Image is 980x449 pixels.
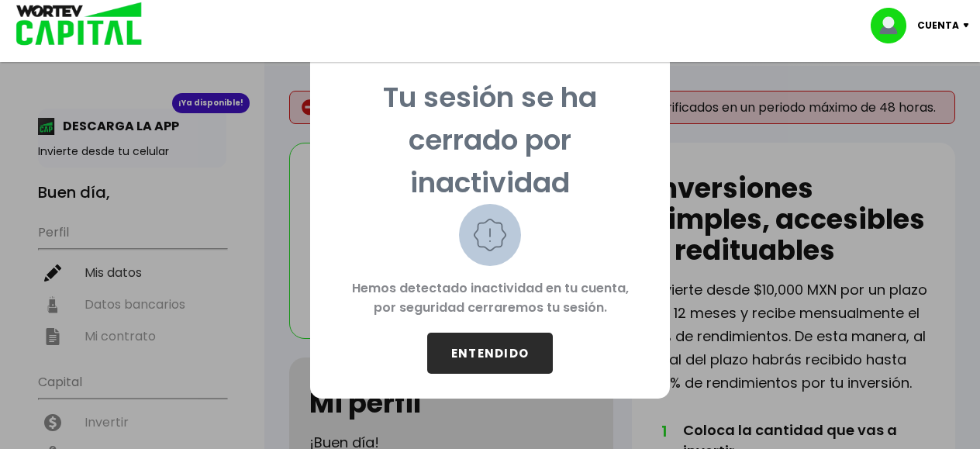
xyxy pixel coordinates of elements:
[871,8,917,43] img: profile-image
[427,333,553,374] button: ENTENDIDO
[335,76,645,204] p: Tu sesión se ha cerrado por inactividad
[917,14,959,37] p: Cuenta
[459,204,521,266] img: warning
[335,266,645,333] p: Hemos detectado inactividad en tu cuenta, por seguridad cerraremos tu sesión.
[959,23,980,28] img: icon-down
